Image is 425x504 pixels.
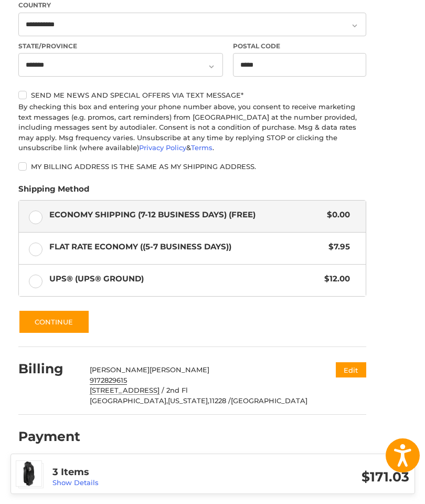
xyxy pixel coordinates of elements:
a: Show Details [52,478,99,487]
a: Privacy Policy [139,143,186,152]
span: / 2nd Fl [162,386,188,394]
span: [US_STATE], [168,396,209,405]
label: Country [18,1,366,10]
a: Terms [191,143,212,152]
span: UPS® (UPS® Ground) [49,273,320,285]
span: Flat Rate Economy ((5-7 Business Days)) [49,241,324,253]
span: 11228 / [209,396,231,405]
button: Continue [18,310,90,334]
h2: Payment [18,428,80,445]
h3: 3 Items [52,466,231,478]
h3: $171.03 [231,469,409,485]
h2: Billing [18,361,80,377]
span: [PERSON_NAME] [150,365,209,374]
label: My billing address is the same as my shipping address. [18,162,366,171]
span: $7.95 [324,241,350,253]
span: [GEOGRAPHIC_DATA], [90,396,168,405]
button: Edit [336,362,366,377]
label: Send me news and special offers via text message* [18,91,366,99]
span: [PERSON_NAME] [90,365,150,374]
span: $0.00 [322,209,350,221]
label: State/Province [18,41,223,51]
div: By checking this box and entering your phone number above, you consent to receive marketing text ... [18,102,366,153]
legend: Shipping Method [18,183,89,200]
label: Postal Code [233,41,366,51]
span: Economy Shipping (7-12 Business Days) (Free) [49,209,322,221]
span: [GEOGRAPHIC_DATA] [231,396,307,405]
span: $12.00 [320,273,350,285]
img: Club Champ Golf Transport Cart Bag [16,461,41,486]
